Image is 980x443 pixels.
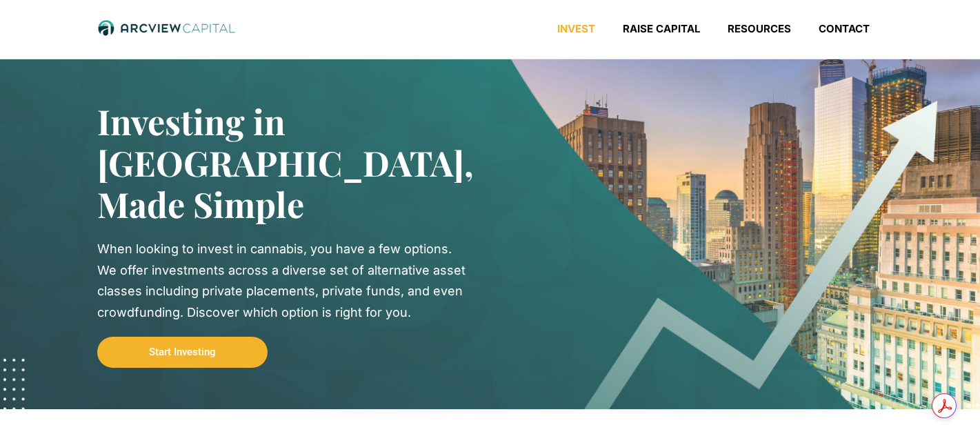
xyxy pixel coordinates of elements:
h2: Investing in [GEOGRAPHIC_DATA], Made Simple [97,101,449,225]
a: Resources [714,22,805,36]
div: When looking to invest in cannabis, you have a few options. We offer investments across a diverse... [97,239,470,323]
a: Contact [805,22,883,36]
a: Start Investing [97,337,268,368]
a: Invest [543,22,609,36]
a: Raise Capital [609,22,714,36]
span: Start Investing [149,347,216,357]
